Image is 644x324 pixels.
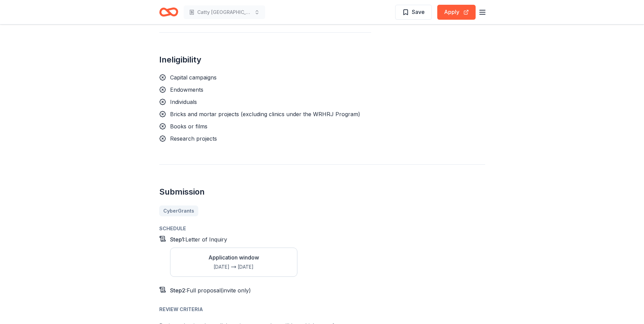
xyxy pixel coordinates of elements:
[170,135,217,142] span: Research projects
[159,54,371,65] h2: Ineligibility
[208,253,259,262] div: Application window
[170,123,207,130] span: Books or films
[184,5,265,19] button: Catty [GEOGRAPHIC_DATA] Renovations
[185,236,227,243] span: Letter of Inquiry
[395,5,432,20] button: Save
[170,111,360,118] span: Bricks and mortar projects (excluding clinics under the WRHRJ Program)
[159,305,485,313] div: Review Criteria
[170,86,203,93] span: Endowments
[159,224,485,233] div: Schedule
[170,74,217,81] span: Capital campaigns
[159,4,178,20] a: Home
[170,287,187,294] span: Step 2 :
[437,5,476,20] button: Apply
[170,98,197,105] span: Individuals
[197,8,252,16] span: Catty [GEOGRAPHIC_DATA] Renovations
[238,263,259,271] div: [DATE]
[170,236,185,243] span: Step 1 :
[187,287,251,294] span: Full proposal (invite only)
[412,7,425,16] span: Save
[208,263,230,271] div: [DATE]
[159,186,485,197] h2: Submission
